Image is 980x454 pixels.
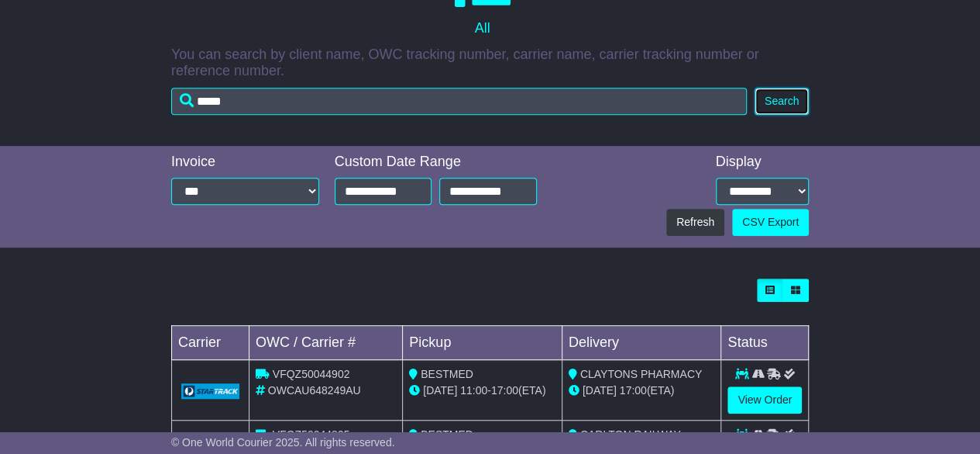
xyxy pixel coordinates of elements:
p: You can search by client name, OWC tracking number, carrier name, carrier tracking number or refe... [171,47,809,80]
button: Search [755,88,809,115]
td: Delivery [562,326,721,360]
a: View Order [727,386,802,414]
div: - (ETA) [409,383,555,399]
span: VFQZ50044902 [273,368,350,380]
span: OWCAU648249AU [268,384,361,397]
td: Pickup [403,326,562,360]
td: Status [721,326,809,360]
span: BESTMED [421,428,473,441]
img: GetCarrierServiceLogo [181,383,239,399]
td: OWC / Carrier # [249,326,402,360]
div: Invoice [171,154,319,171]
button: Refresh [666,209,724,236]
td: Carrier [171,326,249,360]
span: 11:00 [460,384,487,397]
span: 17:00 [491,384,518,397]
span: [DATE] [583,384,617,397]
span: VFQZ50044895 [273,428,350,441]
div: Custom Date Range [335,154,537,171]
a: CSV Export [732,209,809,236]
span: BESTMED [421,368,473,380]
span: 17:00 [620,384,647,397]
span: CLAYTONS PHARMACY [580,368,702,380]
div: (ETA) [569,383,715,399]
span: [DATE] [423,384,457,397]
div: Display [716,154,810,171]
span: © One World Courier 2025. All rights reserved. [171,436,395,449]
